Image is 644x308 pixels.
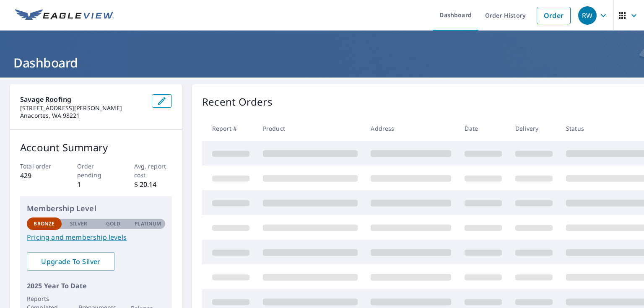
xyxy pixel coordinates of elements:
th: Address [364,116,458,141]
a: Order [537,7,571,24]
p: Silver [70,220,88,228]
h1: Dashboard [10,54,634,71]
th: Product [256,116,364,141]
p: Savage Roofing [20,94,145,104]
p: Bronze [34,220,55,228]
p: 429 [20,171,58,181]
p: Platinum [135,220,161,228]
span: Upgrade To Silver [34,257,108,266]
p: 2025 Year To Date [27,281,165,291]
p: Membership Level [27,203,165,214]
a: Pricing and membership levels [27,232,165,242]
th: Delivery [509,116,559,141]
img: EV Logo [15,9,114,22]
p: Gold [106,220,120,228]
th: Report # [202,116,256,141]
p: [STREET_ADDRESS][PERSON_NAME] [20,104,145,112]
p: Anacortes, WA 98221 [20,112,145,119]
p: Avg. report cost [134,162,172,179]
p: 1 [77,179,115,189]
div: RW [578,6,597,25]
a: Upgrade To Silver [27,252,115,271]
p: $ 20.14 [134,179,172,189]
p: Account Summary [20,140,172,155]
th: Date [458,116,509,141]
p: Order pending [77,162,115,179]
p: Total order [20,162,58,171]
p: Recent Orders [202,94,273,109]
